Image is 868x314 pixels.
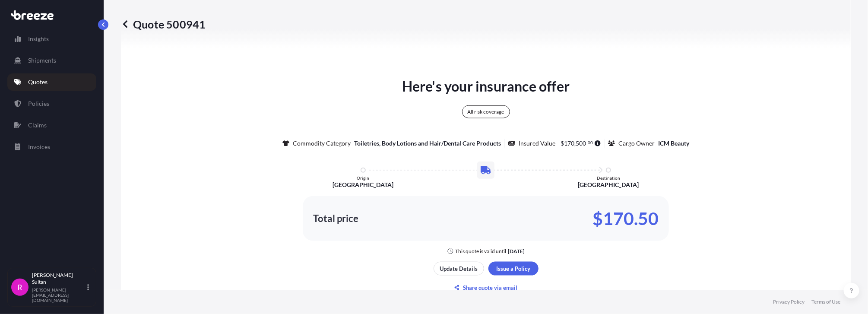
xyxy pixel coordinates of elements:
[28,35,49,43] p: Insights
[496,264,530,273] p: Issue a Policy
[773,298,805,305] a: Privacy Policy
[7,30,96,48] a: Insights
[576,140,586,146] span: 500
[561,140,564,146] span: $
[357,175,370,181] p: Origin
[313,214,358,223] p: Total price
[7,52,96,69] a: Shipments
[32,272,86,285] p: [PERSON_NAME] Sultan
[578,181,639,189] p: [GEOGRAPHIC_DATA]
[462,105,510,118] div: All risk coverage
[7,95,96,112] a: Policies
[7,138,96,155] a: Invoices
[618,139,655,148] p: Cargo Owner
[28,56,56,65] p: Shipments
[488,262,539,276] button: Issue a Policy
[434,262,484,276] button: Update Details
[574,140,576,146] span: ,
[592,212,659,225] p: $170.50
[588,141,593,144] span: 00
[440,264,478,273] p: Update Details
[519,139,555,148] p: Insured Value
[586,141,587,144] span: .
[28,143,50,151] p: Invoices
[32,287,86,303] p: [PERSON_NAME][EMAIL_ADDRESS][DOMAIN_NAME]
[456,248,507,255] p: This quote is valid until
[293,139,351,148] p: Commodity Category
[28,99,49,108] p: Policies
[402,76,570,97] p: Here's your insurance offer
[7,117,96,134] a: Claims
[28,78,48,86] p: Quotes
[28,121,47,130] p: Claims
[121,17,206,31] p: Quote 500941
[434,281,539,295] button: Share quote via email
[7,73,96,91] a: Quotes
[597,175,620,181] p: Destination
[333,181,394,189] p: [GEOGRAPHIC_DATA]
[354,139,501,148] p: Toiletries, Body Lotions and Hair/Dental Care Products
[564,140,574,146] span: 170
[17,283,22,292] span: R
[508,248,525,255] p: [DATE]
[463,283,517,292] p: Share quote via email
[658,139,689,148] p: ICM Beauty
[811,298,840,305] a: Terms of Use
